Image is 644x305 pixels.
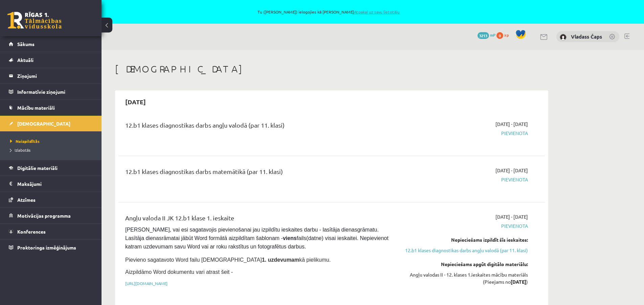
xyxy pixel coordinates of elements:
span: xp [504,32,509,38]
a: Proktoringa izmēģinājums [9,240,93,255]
span: Aizpildāmo Word dokumentu vari atrast šeit - [125,269,233,275]
a: 3213 mP [478,32,495,38]
h1: [DEMOGRAPHIC_DATA] [115,63,548,75]
span: 0 [496,32,503,39]
a: 12.b1 klases diagnostikas darbs angļu valodā (par 11. klasi) [400,247,528,254]
a: Vladass Čaps [571,33,602,40]
a: Neizpildītās [10,138,95,144]
span: Konferences [17,228,46,235]
a: 0 xp [496,32,512,38]
a: Sākums [9,36,93,52]
span: [DATE] - [DATE] [495,121,528,128]
span: Digitālie materiāli [17,165,58,171]
span: Atzīmes [17,197,36,203]
img: Vladass Čaps [560,34,567,41]
h2: [DATE] [118,94,153,110]
a: Ziņojumi [9,68,93,84]
span: 3213 [478,32,489,39]
strong: [DATE] [511,279,526,285]
span: [DEMOGRAPHIC_DATA] [17,121,70,127]
legend: Ziņojumi [17,68,93,84]
a: Atzīmes [9,192,93,208]
legend: Maksājumi [17,176,93,192]
span: Aktuāli [17,57,34,63]
span: Proktoringa izmēģinājums [17,244,76,250]
a: [DEMOGRAPHIC_DATA] [9,116,93,131]
span: Izlabotās [10,147,30,153]
a: Mācību materiāli [9,100,93,115]
a: Motivācijas programma [9,208,93,223]
legend: Informatīvie ziņojumi [17,84,93,100]
a: Izlabotās [10,147,95,153]
span: [PERSON_NAME], vai esi sagatavojis pievienošanai jau izpildītu ieskaites darbu - lasītāja dienasg... [125,227,390,249]
div: Angļu valoda II JK 12.b1 klase 1. ieskaite [125,213,390,226]
div: 12.b1 klases diagnostikas darbs angļu valodā (par 11. klasi) [125,121,390,133]
span: Pievienota [400,130,528,137]
span: Pievienota [400,176,528,183]
a: Aktuāli [9,52,93,68]
a: Atpakaļ uz savu lietotāju [354,9,400,15]
a: Rīgas 1. Tālmācības vidusskola [7,12,62,29]
span: [DATE] - [DATE] [495,213,528,220]
span: Motivācijas programma [17,213,71,219]
span: Tu ([PERSON_NAME]) ielogojies kā [PERSON_NAME] [78,10,580,14]
span: Pievieno sagatavoto Word failu [DEMOGRAPHIC_DATA] kā pielikumu. [125,257,331,263]
span: Mācību materiāli [17,105,55,111]
span: Neizpildītās [10,138,40,144]
span: mP [490,32,495,38]
div: Angļu valodas II - 12. klases 1.ieskaites mācību materiāls (Pieejams no ) [400,271,528,285]
a: Digitālie materiāli [9,160,93,176]
span: Pievienota [400,222,528,230]
strong: viens [283,235,297,241]
a: [URL][DOMAIN_NAME] [125,281,168,286]
a: Maksājumi [9,176,93,192]
div: 12.b1 klases diagnostikas darbs matemātikā (par 11. klasi) [125,167,390,179]
a: Informatīvie ziņojumi [9,84,93,100]
span: [DATE] - [DATE] [495,167,528,174]
span: Sākums [17,41,35,47]
div: Nepieciešams izpildīt šīs ieskaites: [400,236,528,243]
a: Konferences [9,224,93,239]
div: Nepieciešams apgūt digitālo materiālu: [400,261,528,268]
strong: 1. uzdevumam [262,257,299,263]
